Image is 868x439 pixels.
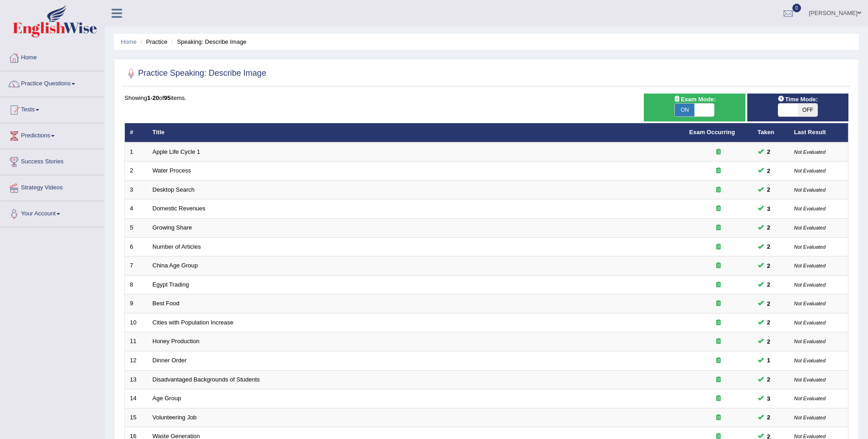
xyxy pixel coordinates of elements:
[689,261,748,270] div: Exam occurring question
[794,263,826,268] small: Not Evaluated
[125,123,148,142] th: #
[147,94,159,101] b: 1-20
[125,332,148,351] td: 11
[792,4,801,12] span: 0
[124,94,848,102] div: Showing of items.
[689,167,748,175] div: Exam occurring question
[764,280,774,289] span: You can still take this question
[764,299,774,308] span: You can still take this question
[0,201,104,224] a: Your Account
[798,104,817,116] span: OFF
[774,94,822,104] span: Time Mode:
[689,243,748,251] div: Exam occurring question
[0,71,104,94] a: Practice Questions
[125,180,148,199] td: 3
[689,413,748,422] div: Exam occurring question
[794,415,826,420] small: Not Evaluated
[764,147,774,157] span: You can still take this question
[675,104,694,116] span: ON
[125,294,148,314] td: 9
[0,175,104,198] a: Strategy Videos
[764,394,774,403] span: You can still take this question
[125,408,148,427] td: 15
[794,206,826,211] small: Not Evaluated
[689,224,748,232] div: Exam occurring question
[125,219,148,238] td: 5
[125,370,148,389] td: 13
[794,244,826,250] small: Not Evaluated
[153,319,234,326] a: Cities with Population Increase
[764,318,774,327] span: You can still take this question
[164,94,170,101] b: 95
[689,356,748,365] div: Exam occurring question
[0,45,104,68] a: Home
[670,94,719,104] span: Exam Mode:
[148,123,684,142] th: Title
[125,237,148,256] td: 6
[153,243,201,250] a: Number of Articles
[153,357,187,364] a: Dinner Order
[794,339,826,344] small: Not Evaluated
[764,204,774,214] span: You can still take this question
[689,129,735,136] a: Exam Occurring
[169,37,247,46] li: Speaking: Describe Image
[153,338,200,345] a: Honey Production
[794,377,826,382] small: Not Evaluated
[153,262,198,269] a: China Age Group
[689,394,748,403] div: Exam occurring question
[153,205,205,212] a: Domestic Revenues
[644,94,745,121] div: Show exams occurring in exams
[794,320,826,325] small: Not Evaluated
[124,67,266,80] h2: Practice Speaking: Describe Image
[125,162,148,181] td: 2
[689,337,748,346] div: Exam occurring question
[689,281,748,289] div: Exam occurring question
[764,413,774,422] span: You can still take this question
[125,275,148,294] td: 8
[689,319,748,327] div: Exam occurring question
[153,224,192,231] a: Growing Share
[689,148,748,157] div: Exam occurring question
[764,242,774,251] span: You can still take this question
[789,123,848,142] th: Last Result
[794,187,826,193] small: Not Evaluated
[0,123,104,146] a: Predictions
[153,167,191,174] a: Water Process
[138,37,167,46] li: Practice
[121,38,137,45] a: Home
[794,149,826,155] small: Not Evaluated
[764,185,774,194] span: You can still take this question
[794,301,826,306] small: Not Evaluated
[125,351,148,370] td: 12
[794,396,826,401] small: Not Evaluated
[153,300,180,307] a: Best Food
[153,414,197,421] a: Volunteering Job
[125,142,148,162] td: 1
[764,223,774,232] span: You can still take this question
[153,395,181,402] a: Age Group
[764,261,774,271] span: You can still take this question
[689,204,748,213] div: Exam occurring question
[794,434,826,439] small: Not Evaluated
[753,123,789,142] th: Taken
[794,225,826,230] small: Not Evaluated
[689,186,748,194] div: Exam occurring question
[764,355,774,365] span: You can still take this question
[125,389,148,408] td: 14
[0,97,104,120] a: Tests
[0,149,104,172] a: Success Stories
[153,281,189,288] a: Egypt Trading
[153,376,260,383] a: Disadvantaged Backgrounds of Students
[794,282,826,287] small: Not Evaluated
[125,256,148,276] td: 7
[764,166,774,176] span: You can still take this question
[153,148,200,155] a: Apple Life Cycle 1
[125,199,148,219] td: 4
[794,168,826,173] small: Not Evaluated
[125,313,148,332] td: 10
[689,376,748,384] div: Exam occurring question
[764,375,774,384] span: You can still take this question
[689,299,748,308] div: Exam occurring question
[153,186,195,193] a: Desktop Search
[794,358,826,363] small: Not Evaluated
